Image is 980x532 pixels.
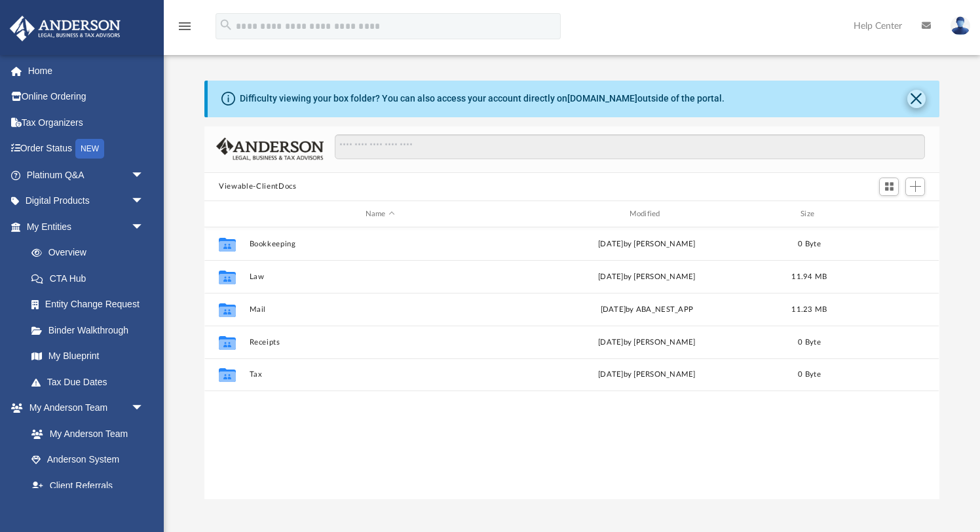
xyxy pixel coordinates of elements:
[516,238,778,250] div: [DATE] by [PERSON_NAME]
[516,304,778,316] div: [DATE] by ABA_NEST_APP
[18,343,157,370] a: My Blueprint
[799,371,821,379] span: 0 Byte
[250,273,511,281] button: Law
[18,447,157,473] a: Anderson System
[131,395,157,422] span: arrow_drop_down
[905,178,925,196] button: Add
[219,18,233,32] i: search
[250,240,511,248] button: Bookkeeping
[9,395,157,421] a: My Anderson Teamarrow_drop_down
[250,338,511,347] button: Receipts
[131,162,157,189] span: arrow_drop_down
[9,162,164,188] a: Platinum Q&Aarrow_drop_down
[335,134,925,159] input: Search files and folders
[9,136,164,162] a: Order StatusNEW
[9,109,164,136] a: Tax Organizers
[75,139,104,159] div: NEW
[783,208,836,220] div: Size
[516,208,778,220] div: Modified
[6,16,124,41] img: Anderson Advisors Platinum Portal
[250,305,511,314] button: Mail
[249,208,510,220] div: Name
[219,181,296,193] button: Viewable-ClientDocs
[18,292,164,318] a: Entity Change Request
[131,214,157,240] span: arrow_drop_down
[516,370,778,381] div: [DATE] by [PERSON_NAME]
[799,240,821,248] span: 0 Byte
[177,18,193,34] i: menu
[177,25,193,34] a: menu
[799,339,821,346] span: 0 Byte
[250,371,511,379] button: Tax
[18,265,164,292] a: CTA Hub
[204,227,939,499] div: grid
[842,208,933,220] div: id
[792,306,827,313] span: 11.23 MB
[18,472,157,499] a: Client Referrals
[9,214,164,240] a: My Entitiesarrow_drop_down
[9,84,164,110] a: Online Ordering
[792,273,827,280] span: 11.94 MB
[9,188,164,214] a: Digital Productsarrow_drop_down
[907,90,926,108] button: Close
[9,58,164,84] a: Home
[210,208,243,220] div: id
[516,271,778,283] div: [DATE] by [PERSON_NAME]
[567,93,637,104] a: [DOMAIN_NAME]
[240,92,725,105] div: Difficulty viewing your box folder? You can also access your account directly on outside of the p...
[131,188,157,215] span: arrow_drop_down
[516,337,778,349] div: [DATE] by [PERSON_NAME]
[951,16,970,35] img: User Pic
[879,178,899,196] button: Switch to Grid View
[18,240,164,266] a: Overview
[18,369,164,395] a: Tax Due Dates
[18,421,151,447] a: My Anderson Team
[18,317,164,343] a: Binder Walkthrough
